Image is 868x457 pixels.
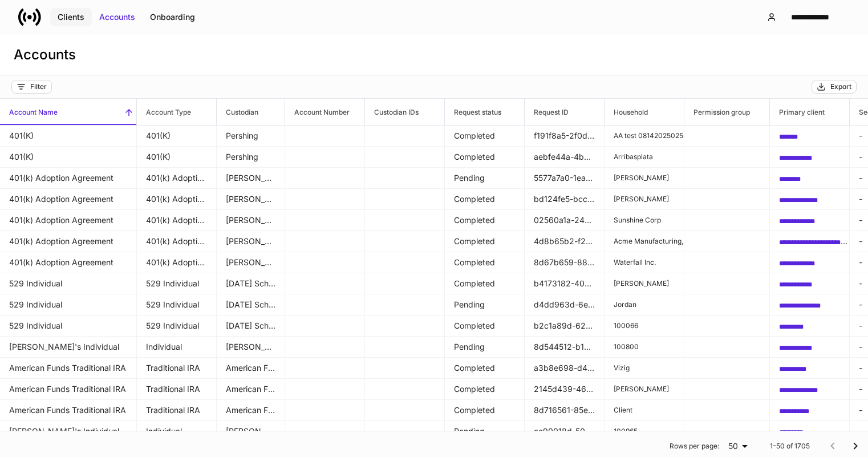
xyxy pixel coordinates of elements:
[684,99,769,125] span: Permission group
[830,82,851,91] div: Export
[614,300,675,309] p: Jordan
[137,400,217,421] td: Traditional IRA
[770,379,850,400] td: 86df92d6-46ce-4bf5-ba68-267e8142e9a5
[217,210,285,231] td: Schwab
[217,358,285,379] td: American Funds
[137,294,217,316] td: 529 Individual
[285,99,364,125] span: Account Number
[770,168,850,189] td: db514565-afd0-4479-97d9-982bab361ce6
[525,168,605,189] td: 5577a7a0-1ea2-48b4-90ed-a25d19b479dd
[770,273,850,294] td: ed200e85-3870-47d5-94ac-cf81c422a1f7
[770,400,850,421] td: 3faf8818-c0e9-45b7-8e6f-52cab4118964
[812,80,857,94] button: Export
[137,316,217,337] td: 529 Individual
[217,273,285,294] td: Tomorrow's Scholar
[137,379,217,400] td: Traditional IRA
[365,107,419,118] h6: Custodian IDs
[58,11,84,23] div: Clients
[445,168,525,189] td: Pending
[605,107,648,118] h6: Household
[143,8,202,26] button: Onboarding
[525,273,605,294] td: b4173182-40c9-473e-abd4-a10c4d4457a7
[150,11,195,23] div: Onboarding
[770,189,850,210] td: 86df92d6-46ce-4bf5-ba68-267e8142e9a5
[445,252,525,273] td: Completed
[614,195,675,204] p: [PERSON_NAME]
[217,316,285,337] td: Tomorrow's Scholar
[445,126,525,147] td: Completed
[445,400,525,421] td: Completed
[137,252,217,273] td: 401(k) Adoption Agreement
[770,210,850,231] td: 4288932d-6439-476c-88de-92f5fa653ff2
[445,379,525,400] td: Completed
[614,363,675,373] p: Vizig
[614,406,675,415] p: Client
[525,126,605,147] td: f191f8a5-2f0d-4fcc-86c9-b698aa31c7e6
[50,8,92,26] button: Clients
[614,321,675,330] p: 100066
[770,126,850,147] td: c85b72f6-8112-4543-abba-3db7daa76749
[670,442,719,451] p: Rows per page:
[770,421,850,442] td: 6de86712-af4c-475d-83e3-aba06e31dcc1
[614,237,675,246] p: Acme Manufacturing, Inc.
[365,99,444,125] span: Custodian IDs
[99,11,135,23] div: Accounts
[137,99,216,125] span: Account Type
[217,400,285,421] td: American Funds
[770,358,850,379] td: 87ff5eb1-ed4a-4d60-9efb-2f253d653050
[525,294,605,316] td: d4dd963d-6efd-433c-9560-66c35e25ee23
[445,210,525,231] td: Completed
[137,168,217,189] td: 401(k) Adoption Agreement
[525,337,605,358] td: 8d544512-b168-478b-8db5-286c0e21b3d1
[217,107,258,118] h6: Custodian
[445,273,525,294] td: Completed
[137,147,217,168] td: 401(K)
[614,152,675,161] p: Arribasplata
[445,99,524,125] span: Request status
[614,427,675,436] p: 100965
[525,421,605,442] td: ec90018d-50cd-4ecf-baeb-c7c1b7a5f8b4
[217,337,285,358] td: Schwab
[445,147,525,168] td: Completed
[525,189,605,210] td: bd124fe5-bcc9-42eb-8323-76b6dd642219
[770,252,850,273] td: a410d5f7-8a3f-4164-bd1d-1c932d3e3923
[137,231,217,252] td: 401(k) Adoption Agreement
[137,189,217,210] td: 401(k) Adoption Agreement
[137,421,217,442] td: Individual
[217,126,285,147] td: Pershing
[445,421,525,442] td: Pending
[137,273,217,294] td: 529 Individual
[525,379,605,400] td: 2145d439-46e8-4f1d-aec0-d9476f554226
[217,168,285,189] td: Schwab
[614,279,675,288] p: [PERSON_NAME]
[525,99,604,125] span: Request ID
[217,421,285,442] td: Schwab
[724,440,752,452] div: 50
[614,342,675,351] p: 100800
[614,131,675,140] p: AA test 08142025025540
[614,385,675,394] p: [PERSON_NAME]
[770,294,850,316] td: 528bfcb8-5e52-41f7-837c-0a3ab26aad3a
[525,231,605,252] td: 4d8b65b2-f2b8-4826-b1d4-e6ff6e50cbaf
[525,316,605,337] td: b2c1a89d-6205-489d-8cd3-e8a99deec994
[445,316,525,337] td: Completed
[525,252,605,273] td: 8d67b659-8855-4335-be77-1aa90f48ad8c
[445,294,525,316] td: Pending
[614,258,675,267] p: Waterfall Inc.
[137,210,217,231] td: 401(k) Adoption Agreement
[137,358,217,379] td: Traditional IRA
[217,189,285,210] td: Schwab
[445,231,525,252] td: Completed
[525,107,569,118] h6: Request ID
[605,99,684,125] span: Household
[525,400,605,421] td: 8d716561-85e2-4fcf-8420-f34a481f3a28
[217,294,285,316] td: Tomorrow's Scholar
[217,379,285,400] td: American Funds
[525,358,605,379] td: a3b8e698-d494-4041-bf2c-7413bd2c62e0
[614,216,675,225] p: Sunshine Corp
[92,8,143,26] button: Accounts
[217,252,285,273] td: Schwab
[770,442,810,451] p: 1–50 of 1705
[770,99,849,125] span: Primary client
[137,126,217,147] td: 401(K)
